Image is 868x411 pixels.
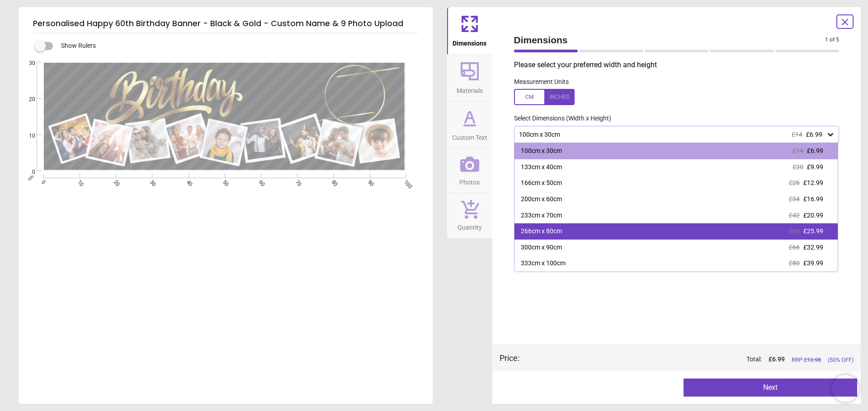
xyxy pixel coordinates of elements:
div: Total: [533,355,854,364]
button: Next [684,379,857,397]
p: Please select your preferred width and height [514,60,847,70]
h5: Personalised Happy 60th Birthday Banner - Black & Gold - Custom Name & 9 Photo Upload [33,14,418,33]
div: 300cm x 90cm [521,243,562,252]
span: £25.99 [803,227,823,235]
div: 333cm x 100cm [521,259,566,268]
span: 30 [18,60,35,67]
span: £32.99 [803,244,823,251]
button: Custom Text [447,102,492,148]
div: 266cm x 80cm [521,227,562,236]
span: £20.99 [803,212,823,219]
div: Show Rulers [40,41,433,51]
span: 20 [18,96,35,103]
button: Materials [447,55,492,102]
span: RRP [792,356,821,364]
span: £39.99 [803,259,823,267]
span: £16.99 [803,195,823,203]
div: 233cm x 70cm [521,211,562,220]
span: £6.99 [806,131,822,138]
span: £ 13.98 [804,356,821,363]
span: £52 [789,227,800,235]
iframe: Brevo live chat [832,375,859,402]
span: £ [769,355,785,364]
button: Photos [447,149,492,193]
div: Price : [500,352,519,364]
div: 133cm x 40cm [521,163,562,172]
span: £34 [789,195,800,203]
div: 100cm x 30cm [521,147,562,156]
span: 6.99 [772,356,785,363]
span: 0 [18,168,35,176]
span: £80 [789,259,800,267]
span: £20 [793,163,803,171]
div: 200cm x 60cm [521,195,562,204]
span: £9.99 [807,163,823,171]
span: Custom Text [452,129,487,143]
span: Materials [457,82,483,96]
div: 100cm x 30cm [518,131,826,139]
span: £14 [792,131,802,138]
span: £66 [789,244,800,251]
span: 10 [18,132,35,140]
span: 1 of 5 [825,36,839,44]
span: Quantity [458,219,482,232]
span: Dimensions [453,35,486,48]
button: Dimensions [447,7,492,54]
span: £12.99 [803,179,823,186]
span: £14 [793,147,803,154]
span: £6.99 [807,147,823,154]
div: 166cm x 50cm [521,179,562,188]
span: £42 [789,212,800,219]
span: (50% OFF) [828,356,854,364]
label: Select Dimensions (Width x Height) [507,114,611,123]
span: Photos [459,174,480,187]
span: Dimensions [514,33,826,46]
span: £26 [789,179,800,186]
label: Measurement Units [514,78,569,87]
button: Quantity [447,193,492,238]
